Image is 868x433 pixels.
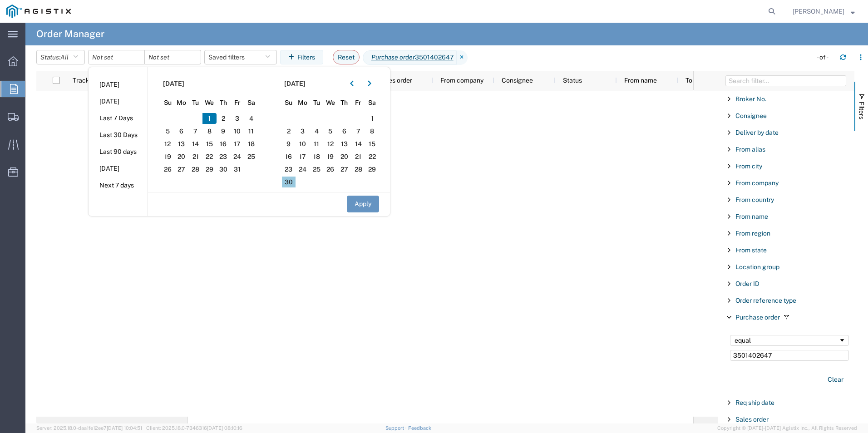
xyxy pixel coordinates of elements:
span: 21 [351,151,365,162]
button: Filters [280,50,323,64]
span: 2 [217,113,231,124]
span: 12 [161,138,175,149]
li: Last 90 days [89,143,148,160]
span: 7 [351,126,365,137]
div: - of - [817,53,833,62]
span: Order ID [735,280,759,287]
span: 13 [337,138,351,149]
span: 23 [217,151,231,162]
span: 28 [188,164,202,175]
span: 14 [188,138,202,149]
span: 26 [161,164,175,175]
span: 18 [244,138,258,149]
span: Client: 2025.18.0-7346316 [146,425,242,431]
span: 3 [296,126,310,137]
span: 26 [323,164,337,175]
span: 25 [310,164,324,175]
span: From region [735,230,770,237]
span: Su [161,98,175,108]
span: All [60,54,69,61]
span: Tu [310,98,324,108]
span: 16 [217,138,231,149]
button: Reset [333,50,360,64]
span: From alias [735,146,765,153]
span: 12 [323,138,337,149]
span: 14 [351,138,365,149]
h4: Order Manager [36,23,104,45]
span: [DATE] [163,79,184,89]
span: 5 [161,126,175,137]
span: 29 [365,164,379,175]
span: 13 [175,138,189,149]
span: 21 [188,151,202,162]
div: Filter List 26 Filters [718,90,854,423]
span: 18 [310,151,324,162]
span: 10 [296,138,310,149]
span: Th [217,98,231,108]
span: 11 [244,126,258,137]
span: 11 [310,138,324,149]
div: equal [735,337,838,344]
span: [DATE] 10:04:51 [107,425,142,431]
span: 3 [230,113,244,124]
button: Clear [822,372,849,387]
li: [DATE] [89,76,148,93]
span: Tracking No. [73,77,110,84]
div: Filtering operator [730,335,849,346]
span: 6 [175,126,189,137]
span: From city [735,162,762,170]
span: 15 [202,138,217,149]
span: From country [735,196,774,203]
button: Saved filters [204,50,277,64]
span: 16 [282,151,296,162]
li: [DATE] [89,93,148,110]
span: Req ship date [735,399,774,406]
span: Filters [858,102,865,119]
button: Status:All [36,50,85,64]
span: Consignee [735,112,767,119]
li: Last 30 Days [89,127,148,143]
span: Sa [244,98,258,108]
span: To name [686,77,710,84]
span: 7 [188,126,202,137]
span: 20 [175,151,189,162]
span: 30 [217,164,231,175]
span: 17 [230,138,244,149]
span: From company [440,77,483,84]
button: Apply [347,196,379,212]
span: Th [337,98,351,108]
span: 15 [365,138,379,149]
span: 5 [323,126,337,137]
span: From name [735,213,768,220]
span: 19 [323,151,337,162]
span: Fr [351,98,365,108]
a: Feedback [408,425,431,431]
span: Su [282,98,296,108]
span: Server: 2025.18.0-daa1fe12ee7 [36,425,142,431]
span: 22 [365,151,379,162]
span: Broker No. [735,95,766,103]
span: 25 [244,151,258,162]
span: Fr [230,98,244,108]
span: Order reference type [735,297,796,304]
input: Filter Value [730,350,849,361]
span: 8 [202,126,217,137]
span: Deliver by date [735,129,779,136]
span: 27 [337,164,351,175]
span: 31 [230,164,244,175]
span: 1 [202,113,217,124]
img: logo [6,5,71,18]
span: 4 [310,126,324,137]
span: From state [735,246,767,254]
span: 28 [351,164,365,175]
span: [DATE] 08:10:16 [207,425,242,431]
input: Not set [89,50,144,64]
span: 27 [175,164,189,175]
span: 29 [202,164,217,175]
span: 4 [244,113,258,124]
button: [PERSON_NAME] [792,6,855,17]
span: 24 [296,164,310,175]
span: Sales order [379,77,412,84]
span: Consignee [502,77,533,84]
span: [DATE] [284,79,306,89]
